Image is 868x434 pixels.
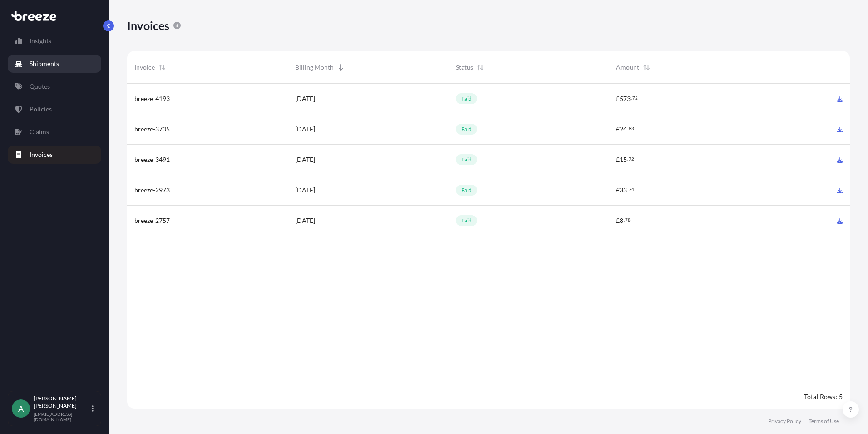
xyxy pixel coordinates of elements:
div: Total Rows: 5 [804,392,843,401]
span: . [627,188,628,191]
span: £ [616,217,620,224]
span: [DATE] [295,216,315,225]
span: Status [456,63,473,72]
span: breeze-2757 [134,216,170,225]
a: Shipments [8,55,101,73]
span: 33 [620,187,627,193]
p: Claims [30,127,49,136]
span: . [631,96,632,100]
span: £ [616,156,620,163]
p: Shipments [30,59,59,68]
span: 83 [629,127,634,130]
p: Quotes [30,82,50,91]
span: breeze-4193 [134,94,170,103]
span: . [627,127,628,130]
p: paid [461,126,472,133]
span: 15 [620,156,627,163]
span: breeze-3705 [134,125,170,134]
button: Sort [335,62,346,73]
span: 24 [620,126,627,132]
p: paid [461,95,472,102]
span: 72 [629,157,634,161]
p: paid [461,156,472,163]
p: paid [461,187,472,194]
span: A [18,404,24,413]
a: Policies [8,100,101,118]
button: Sort [157,62,168,73]
span: [DATE] [295,155,315,164]
button: Sort [475,62,486,73]
a: Terms of Use [809,418,839,425]
span: 78 [625,218,631,222]
span: £ [616,126,620,132]
span: 573 [620,96,631,102]
span: [DATE] [295,94,315,103]
span: £ [616,96,620,102]
p: Policies [30,105,52,114]
span: . [624,218,625,222]
p: Insights [30,36,51,45]
span: breeze-3491 [134,155,170,164]
p: Invoices [127,18,170,33]
a: Insights [8,32,101,50]
a: Quotes [8,77,101,96]
span: . [627,157,628,161]
span: 74 [629,188,634,191]
span: breeze-2973 [134,186,170,195]
span: [DATE] [295,186,315,195]
div: Actions [769,51,850,84]
span: Invoice [134,63,155,72]
button: Sort [641,62,652,73]
a: Claims [8,123,101,141]
span: 72 [632,96,638,100]
span: Amount [616,63,639,72]
span: £ [616,187,620,193]
a: Invoices [8,146,101,164]
span: 8 [620,217,623,224]
span: [DATE] [295,125,315,134]
p: Invoices [30,150,53,159]
a: Privacy Policy [768,418,801,425]
span: Billing Month [295,63,334,72]
p: [EMAIL_ADDRESS][DOMAIN_NAME] [34,411,90,422]
p: paid [461,217,472,224]
p: [PERSON_NAME] [PERSON_NAME] [34,395,90,409]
